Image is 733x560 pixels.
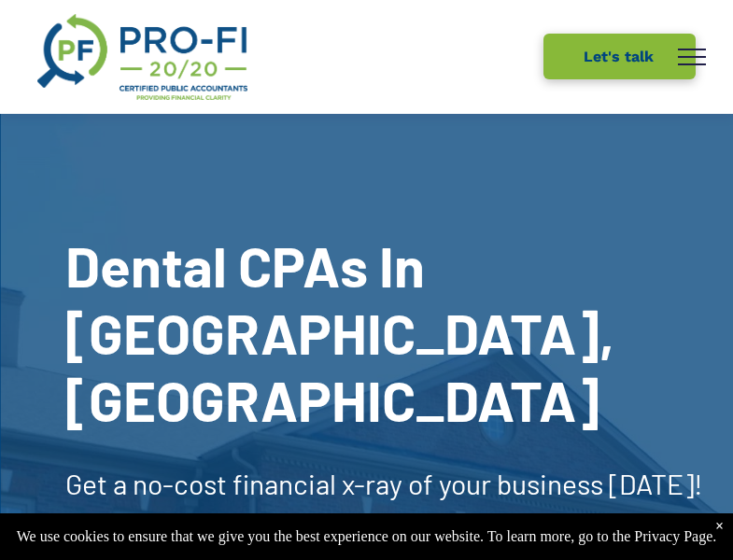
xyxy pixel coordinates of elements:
span: no-cost financial x-ray [133,467,402,500]
img: A logo for pro-fi certified public accountants providing financial clarity [37,14,247,100]
span: Let's talk [577,38,660,75]
span: of your business [DATE]! [408,467,703,500]
button: menu [668,33,716,81]
span: Get a [65,467,127,500]
a: Let's talk [543,34,697,79]
div: Dismiss notification [715,518,724,535]
span: Dental CPAs In [GEOGRAPHIC_DATA], [GEOGRAPHIC_DATA] [65,231,614,433]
